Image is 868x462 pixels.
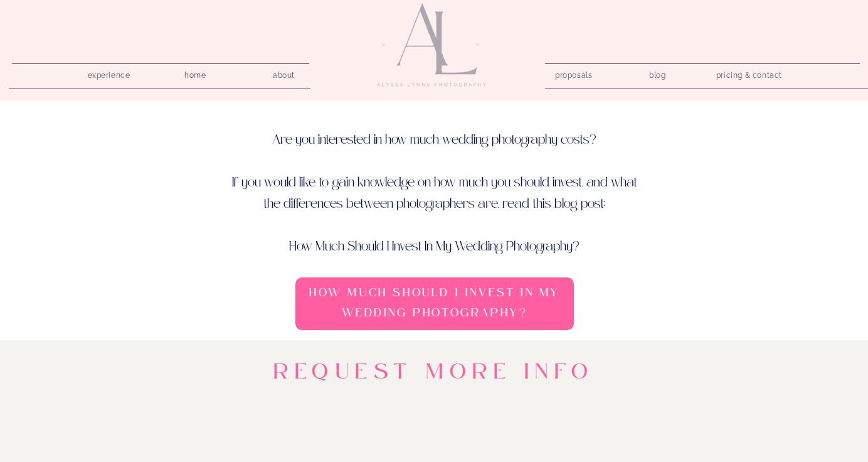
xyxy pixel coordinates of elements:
[711,67,787,85] a: pricing & contact
[230,129,638,230] p: Are you interested in how much wedding photography costs? If you would like to gain knowledge on ...
[79,67,139,79] a: experience
[266,67,302,79] a: about
[230,359,638,392] h1: Request more Info
[555,67,591,79] a: proposals
[300,283,569,326] a: How Much Should I Invest In My Wedding Photography?
[177,67,213,79] a: home
[640,67,675,79] a: blog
